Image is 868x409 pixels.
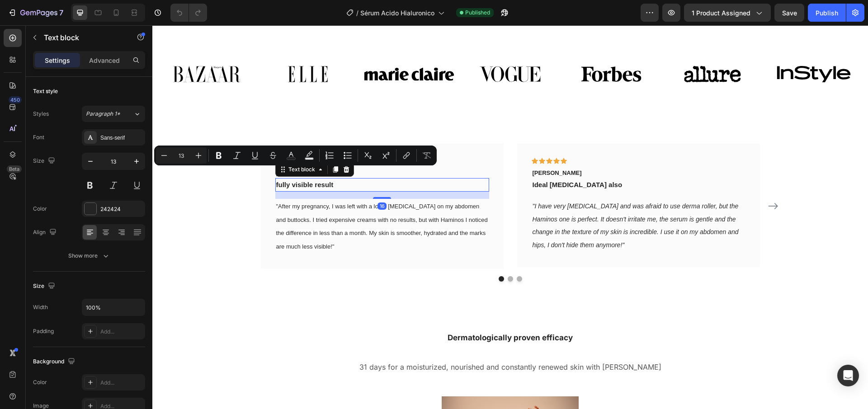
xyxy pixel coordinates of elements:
[68,251,110,260] div: Show more
[9,96,22,103] div: 450
[33,327,54,335] div: Padding
[355,251,361,256] button: Dot
[4,4,67,22] button: 7
[124,178,335,225] span: "After my pregnancy, I was left with a lot of [MEDICAL_DATA] on my abdomen and buttocks. I tried ...
[692,8,750,18] span: 1 product assigned
[346,251,352,256] button: Dot
[225,177,234,184] div: 16
[89,56,120,65] p: Advanced
[364,251,370,256] button: Dot
[134,140,165,148] div: Text block
[100,379,143,387] div: Add...
[33,205,47,213] div: Color
[33,280,57,292] div: Size
[86,110,120,118] span: Paragraph 1*
[7,165,22,173] div: Beta
[124,155,181,163] span: fully visible result
[82,299,145,315] input: Auto
[82,106,145,122] button: Paragraph 1*
[33,87,58,95] div: Text style
[837,365,859,386] div: Open Intercom Messenger
[33,248,145,264] button: Show more
[170,4,207,22] div: Undo/Redo
[100,205,143,213] div: 242424
[154,146,437,165] div: Editor contextual toolbar
[33,303,48,311] div: Width
[380,155,470,163] span: Ideal [MEDICAL_DATA] also
[100,134,143,142] div: Sans-serif
[684,4,771,22] button: 1 product assigned
[33,226,58,239] div: Align
[33,378,47,386] div: Color
[380,177,586,223] i: "I have very [MEDICAL_DATA] and was afraid to use derma roller, but the Haminos one is perfect. I...
[613,174,628,188] button: Carousel Next Arrow
[33,356,77,368] div: Background
[465,9,490,17] span: Published
[123,142,337,153] div: Rich Text Editor. Editing area: main
[33,155,57,167] div: Size
[816,8,838,18] div: Publish
[380,143,592,152] p: [PERSON_NAME]
[45,56,70,65] p: Settings
[774,4,804,22] button: Save
[360,8,434,18] span: Sérum Acido Hialuronico
[88,335,628,348] p: 31 days for a moisturized, nourished and constantly renewed skin with [PERSON_NAME]
[808,4,846,22] button: Publish
[295,308,420,317] span: Dermatologically proven efficacy
[44,32,121,43] p: Text block
[124,143,336,152] p: [PERSON_NAME]
[414,32,504,65] img: gempages_562379912158118923-4576ef86-8ff5-4175-97c8-aba06c1e99b1.svg
[33,133,44,141] div: Font
[100,328,143,336] div: Add...
[313,32,403,65] img: gempages_562379912158118923-438167f6-654a-4808-8cd0-e9c9972ac55a.svg
[59,7,63,18] p: 7
[515,32,605,65] img: gempages_562379912158118923-537b7a72-939a-463f-a6b3-e01e681eb01e.svg
[33,110,49,118] div: Styles
[356,8,359,18] span: /
[212,32,302,65] img: gempages_562379912158118923-2f929223-4258-40e0-8ba9-4f81bb1d9ff5.svg
[782,9,797,17] span: Save
[616,32,707,65] img: gempages_562379912158118923-a3c8b662-385b-4615-b5f8-0eb63676e1d6.svg
[152,25,868,409] iframe: Design area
